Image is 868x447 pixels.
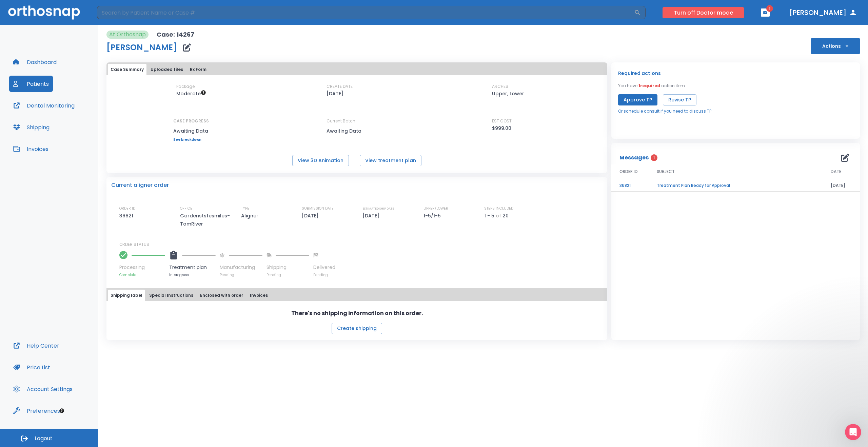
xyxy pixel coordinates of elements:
span: 1 required [638,83,660,89]
p: 1-5/1-5 [423,212,443,220]
td: 36821 [611,180,649,192]
a: See breakdown [173,138,209,142]
p: UPPER/LOWER [423,206,448,212]
span: Messages [56,229,80,233]
button: View treatment plan [360,155,421,166]
p: Current aligner order [111,181,169,189]
p: ORDER ID [119,206,135,212]
p: 36821 [119,212,136,220]
p: of [496,212,501,220]
div: tabs [108,290,606,301]
div: 🦷 Orthosnap Pricing Explained [10,183,126,196]
p: Manufacturing [220,264,262,271]
p: Awaiting Data [173,127,209,135]
button: Rx Form [187,64,209,75]
p: OFFICE [180,206,192,212]
img: Orthosnap [8,5,80,19]
button: Invoices [247,290,271,301]
iframe: Intercom live chat [845,424,861,440]
p: Pending [267,272,309,277]
button: Approve TP [618,94,657,105]
p: Complete [119,272,165,277]
button: Preferences [9,403,64,419]
p: Processing [119,264,165,271]
p: Package [176,83,195,90]
div: Dental Monitoring®: What it is and why we're partnering with them [14,167,114,181]
div: Orthosnap Package Pricing [14,199,114,206]
button: Messages [45,212,90,239]
p: CASE PROGRESS [173,118,209,124]
p: ESTIMATED SHIP DATE [362,206,394,212]
button: [PERSON_NAME] [787,6,860,19]
td: Treatment Plan Ready for Approval [649,180,823,192]
div: Close [117,11,129,23]
p: SUBMISSION DATE [302,206,334,212]
button: Dental Monitoring [9,97,79,114]
img: Profile image for Ma [92,11,106,24]
p: At Orthosnap [109,31,146,39]
p: Treatment plan [169,264,216,271]
button: Patients [9,76,53,92]
span: 1 [766,5,773,12]
p: [DATE] [302,212,321,220]
p: Aligner [241,212,261,220]
p: CREATE DATE [327,83,353,90]
div: How To Submit a New Case [14,154,114,161]
div: How To Submit a New Case [10,151,126,164]
span: Home [15,229,30,233]
p: [DATE] [362,212,382,220]
button: Uploaded files [148,64,186,75]
span: Logout [35,435,53,442]
div: Tooltip anchor [59,408,65,414]
p: ARCHES [492,83,508,90]
p: How can we help you? [14,71,122,94]
a: Or schedule consult if you need to discuss TP [618,108,711,114]
span: Up to 20 Steps (40 aligners) [176,90,206,97]
span: Help [107,229,118,233]
span: ORDER ID [619,169,638,175]
p: Hi [PERSON_NAME] 👋 [14,48,122,71]
button: Invoices [9,141,53,157]
p: Required actions [618,69,661,77]
button: Revise TP [663,94,696,105]
div: Send us a messageWe'll be back online [DATE] [7,103,129,129]
button: Help Center [9,337,63,354]
h1: [PERSON_NAME] [106,43,177,52]
span: 1 [651,154,657,161]
p: Delivered [313,264,335,271]
button: Turn off Doctor mode [663,7,744,18]
p: STEPS INCLUDED [484,206,513,212]
span: DATE [831,169,841,175]
p: Shipping [267,264,309,271]
div: Orthosnap Package Pricing [10,196,126,209]
button: Account Settings [9,381,77,397]
button: Create shipping [332,323,382,334]
div: tabs [108,64,606,75]
p: Messages [619,154,649,162]
p: [DATE] [327,90,343,98]
button: Enclosed with order [197,290,246,301]
button: Help [91,212,136,239]
p: Gardenststesmiles-TomRiver [180,212,238,228]
div: Dental Monitoring®: What it is and why we're partnering with them [10,164,126,183]
button: Price List [9,359,54,375]
td: [DATE] [823,180,860,192]
button: Case Summary [108,64,146,75]
button: View 3D Animation [292,155,349,166]
div: We'll be back online [DATE] [14,116,113,123]
p: Pending [220,272,262,277]
p: 20 [502,212,509,220]
p: Case: 14267 [157,31,194,39]
img: logo [14,13,76,24]
p: Current Batch [327,118,388,124]
a: Dashboard [9,54,61,70]
p: 1 - 5 [484,212,494,220]
span: SUBJECT [657,169,675,175]
input: Search by Patient Name or Case # [97,6,634,19]
p: There's no shipping information on this order. [291,309,423,317]
button: Special Instructions [146,290,196,301]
